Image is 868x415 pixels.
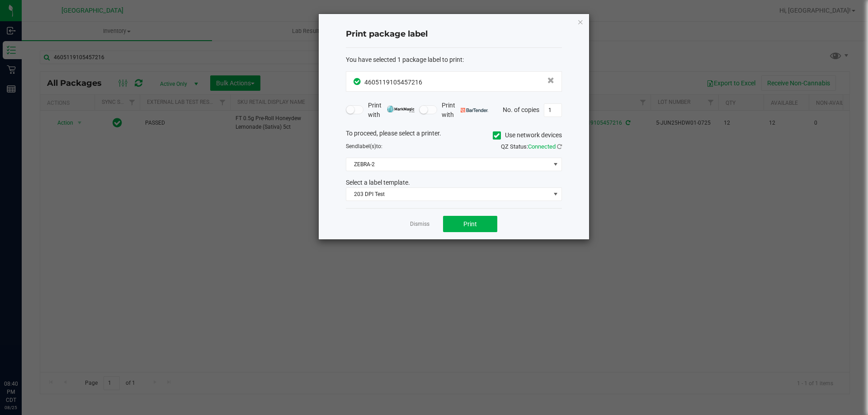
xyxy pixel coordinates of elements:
[346,55,562,65] div: :
[346,158,550,171] span: ZEBRA-2
[346,28,562,40] h4: Print package label
[364,79,422,86] span: 4605119105457216
[503,106,539,113] span: No. of copies
[442,101,488,120] span: Print with
[9,343,36,370] iframe: Resource center
[346,143,382,149] span: Send to:
[501,143,562,150] span: QZ Status:
[346,188,550,201] span: 203 DPI Test
[528,143,556,150] span: Connected
[339,129,569,142] div: To proceed, please select a printer.
[387,106,415,112] img: mark_magic_cybra.png
[461,108,488,112] img: bartender.png
[443,216,497,232] button: Print
[354,77,362,86] span: In Sync
[346,56,462,63] span: You have selected 1 package label to print
[493,131,562,140] label: Use network devices
[410,220,429,228] a: Dismiss
[339,178,569,187] div: Select a label template.
[368,101,415,120] span: Print with
[463,220,477,228] span: Print
[358,143,376,149] span: label(s)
